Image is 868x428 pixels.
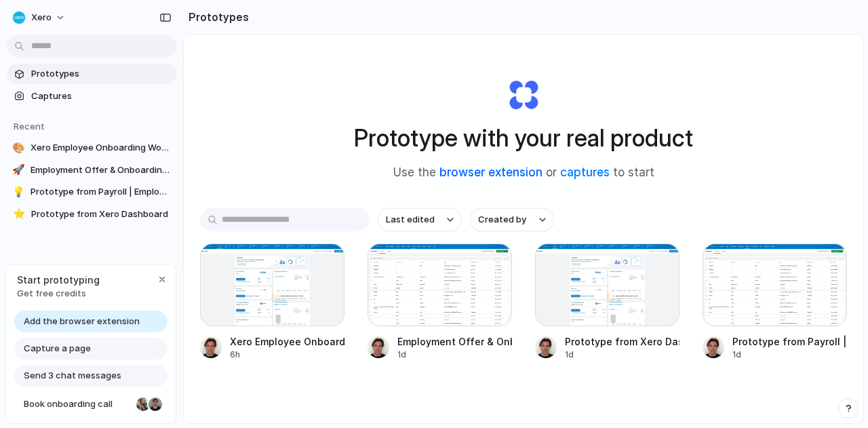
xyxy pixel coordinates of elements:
[354,120,693,156] h1: Prototype with your real product
[478,213,526,227] span: Created by
[17,287,100,300] span: Get free credits
[378,208,462,231] button: Last edited
[14,121,45,132] span: Recent
[703,244,847,361] a: Prototype from Payroll | Employee ManagementPrototype from Payroll | Employee Management1d
[560,166,610,179] a: captures
[386,213,435,227] span: Last edited
[14,393,167,415] a: Book onboarding call
[7,7,73,28] button: Xero
[24,369,121,383] span: Send 3 chat messages
[31,208,171,221] span: Prototype from Xero Dashboard
[7,160,176,180] a: 🚀Employment Offer & Onboarding Tools
[565,349,679,361] div: 1d
[31,141,171,155] span: Xero Employee Onboarding Workflow
[31,67,171,81] span: Prototypes
[470,208,554,231] button: Created by
[183,9,249,25] h2: Prototypes
[12,141,25,155] div: 🎨
[397,334,512,349] div: Employment Offer & Onboarding Tools
[397,349,512,361] div: 1d
[732,349,847,361] div: 1d
[230,334,344,349] div: Xero Employee Onboarding Workflow
[7,182,176,202] a: 💡Prototype from Payroll | Employee Management
[565,334,679,349] div: Prototype from Xero Dashboard
[7,204,176,225] a: ⭐Prototype from Xero Dashboard
[12,208,26,221] div: ⭐
[24,397,131,411] span: Book onboarding call
[12,185,25,199] div: 💡
[31,11,52,24] span: Xero
[732,334,847,349] div: Prototype from Payroll | Employee Management
[393,164,654,182] span: Use the or to start
[200,244,344,361] a: Xero Employee Onboarding WorkflowXero Employee Onboarding Workflow6h
[24,315,140,328] span: Add the browser extension
[7,86,176,106] a: Captures
[7,138,176,158] a: 🎨Xero Employee Onboarding Workflow
[31,163,171,177] span: Employment Offer & Onboarding Tools
[439,166,542,179] a: browser extension
[24,342,91,355] span: Capture a page
[7,64,176,84] a: Prototypes
[31,185,171,199] span: Prototype from Payroll | Employee Management
[135,396,151,412] div: Nicole Kubica
[368,244,512,361] a: Employment Offer & Onboarding ToolsEmployment Offer & Onboarding Tools1d
[147,396,163,412] div: Christian Iacullo
[535,244,679,361] a: Prototype from Xero DashboardPrototype from Xero Dashboard1d
[31,90,171,103] span: Captures
[230,349,344,361] div: 6h
[12,163,25,177] div: 🚀
[17,273,100,287] span: Start prototyping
